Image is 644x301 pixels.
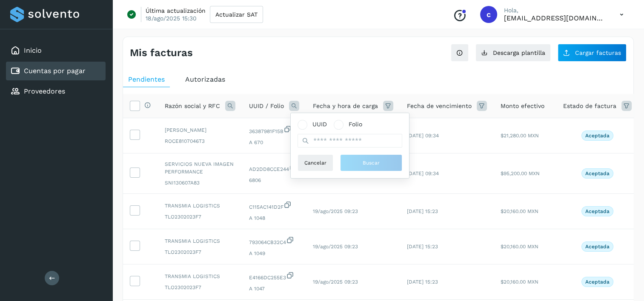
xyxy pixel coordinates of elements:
[249,176,299,184] span: 6806
[407,133,439,139] span: [DATE] 09:34
[6,82,106,101] div: Proveedores
[249,163,299,173] span: AD2DD8CCE244
[493,50,545,56] span: Descarga plantilla
[165,248,235,256] span: TLO2302023F7
[249,271,299,281] span: E4166DC255E3
[165,102,220,111] span: Razón social y RFC
[313,244,358,250] span: 19/ago/2025 09:23
[146,14,197,22] p: 18/ago/2025 15:30
[501,208,538,214] span: $20,160.00 MXN
[585,279,610,285] p: Aceptada
[501,170,540,176] span: $95,200.00 MXN
[130,47,193,59] h4: Mis facturas
[575,50,621,56] span: Cargar facturas
[313,279,358,285] span: 19/ago/2025 09:23
[504,7,606,14] p: Hola,
[165,213,235,221] span: TLO2302023F7
[501,279,538,285] span: $20,160.00 MXN
[407,170,439,176] span: [DATE] 09:34
[558,44,627,62] button: Cargar facturas
[165,160,235,176] span: SERVICIOS NUEVA IMAGEN PERFORMANCE
[249,102,284,111] span: UUID / Folio
[6,62,106,80] div: Cuentas por pagar
[24,87,65,95] a: Proveedores
[165,126,235,134] span: [PERSON_NAME]
[585,208,610,214] p: Aceptada
[146,7,206,14] p: Última actualización
[165,202,235,210] span: TRANSMIA LOGISTICS
[210,6,263,23] button: Actualizar SAT
[585,170,610,176] p: Aceptada
[501,133,539,139] span: $21,280.00 MXN
[249,236,299,246] span: 793064CB32C4
[165,273,235,280] span: TRANSMIA LOGISTICS
[563,102,616,111] span: Estado de factura
[165,237,235,245] span: TRANSMIA LOGISTICS
[249,285,299,292] span: A 1047
[585,133,610,139] p: Aceptada
[407,244,438,250] span: [DATE] 15:23
[249,214,299,222] span: A 1048
[504,14,606,22] p: cxp@53cargo.com
[128,75,165,83] span: Pendientes
[165,137,235,145] span: ROCE8107046T3
[185,75,225,83] span: Autorizadas
[475,44,551,62] button: Descarga plantilla
[6,41,106,60] div: Inicio
[249,139,299,146] span: A 670
[249,125,299,135] span: 36387981F15B
[501,244,538,250] span: $20,160.00 MXN
[585,244,610,250] p: Aceptada
[215,11,258,17] span: Actualizar SAT
[501,102,544,111] span: Monto efectivo
[165,179,235,187] span: SNI130607A83
[24,46,42,54] a: Inicio
[407,279,438,285] span: [DATE] 15:23
[407,208,438,214] span: [DATE] 15:23
[313,208,358,214] span: 19/ago/2025 09:23
[249,250,299,257] span: A 1049
[165,284,235,291] span: TLO2302023F7
[313,102,378,111] span: Fecha y hora de carga
[24,67,86,75] a: Cuentas por pagar
[407,102,472,111] span: Fecha de vencimiento
[249,201,299,211] span: C115AC141D2F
